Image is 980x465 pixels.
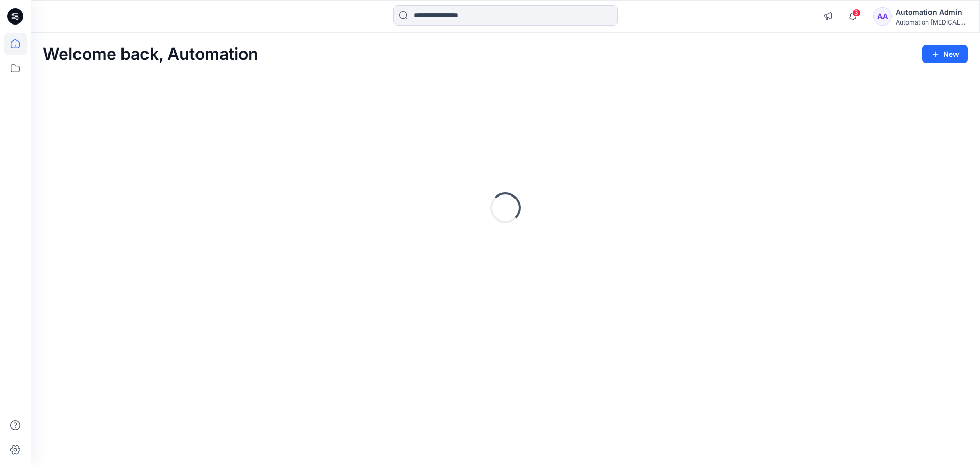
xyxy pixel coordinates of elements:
div: Automation Admin [896,6,967,18]
h2: Welcome back, Automation [43,45,258,64]
button: New [922,45,968,63]
span: 3 [852,9,861,17]
div: Automation [MEDICAL_DATA]... [896,18,967,26]
div: AA [873,7,892,26]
